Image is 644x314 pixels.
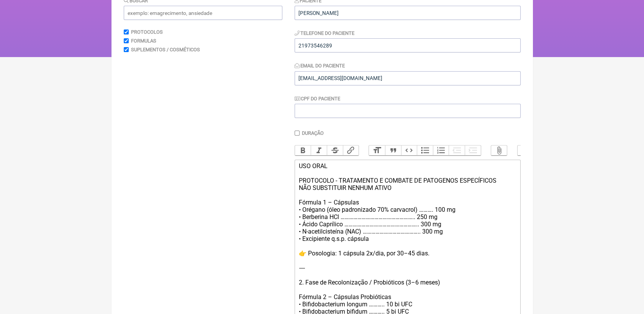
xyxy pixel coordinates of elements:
label: Telefone do Paciente [295,30,355,36]
button: Decrease Level [449,146,465,155]
button: Code [401,146,417,155]
button: Link [343,146,359,155]
button: Italic [311,146,327,155]
label: Duração [302,130,324,136]
button: Bold [295,146,311,155]
input: exemplo: emagrecimento, ansiedade [124,6,282,20]
button: Quote [385,146,401,155]
button: Numbers [433,146,449,155]
button: Attach Files [491,146,507,155]
label: CPF do Paciente [295,96,341,101]
label: Formulas [131,38,156,44]
label: Suplementos / Cosméticos [131,47,200,52]
label: Protocolos [131,29,163,35]
button: Heading [369,146,385,155]
button: Undo [518,146,534,155]
button: Bullets [417,146,433,155]
button: Strikethrough [327,146,343,155]
label: Email do Paciente [295,63,345,69]
button: Increase Level [465,146,481,155]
